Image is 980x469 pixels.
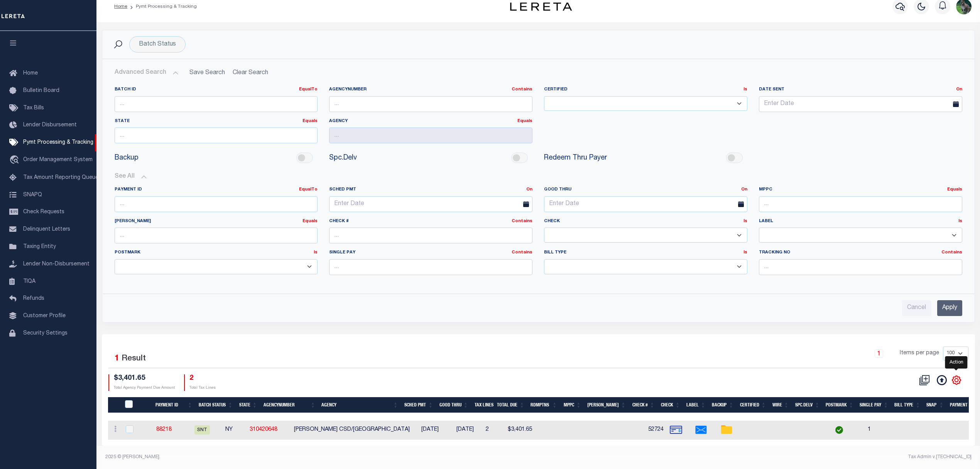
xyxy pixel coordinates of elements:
[23,227,70,232] span: Delinquent Letters
[759,259,962,275] input: ...
[517,119,532,123] a: Equals
[720,424,733,436] img: open-file-folder.png
[658,397,683,413] th: Check: activate to sort column ascending
[23,192,42,197] span: SNAPQ
[115,65,179,80] button: Advanced Search
[759,218,962,225] label: Label
[23,313,66,319] span: Customer Profile
[823,397,857,413] th: Postmark: activate to sort column ascending
[127,3,197,10] li: Pymt Processing & Tracking
[875,349,883,358] a: 1
[753,87,968,93] label: Date Sent
[737,397,769,413] th: Certified: activate to sort column ascending
[538,187,753,193] label: Good Thru
[902,300,931,316] input: Cancel
[23,296,44,301] span: Refunds
[759,187,962,193] label: MPPC
[401,397,436,413] th: SCHED PMT: activate to sort column ascending
[329,250,532,256] label: Single Pay
[323,187,538,193] label: SCHED PMT
[329,218,532,225] label: Check #
[115,355,119,363] span: 1
[302,119,318,123] a: Equals
[512,219,532,223] a: Contains
[299,187,318,192] a: EqualTo
[329,228,532,243] input: ...
[923,397,947,413] th: SNAP: activate to sort column ascending
[114,4,127,9] a: Home
[471,397,494,413] th: Tax Lines
[584,397,629,413] th: Bill Fee: activate to sort column ascending
[670,424,682,436] img: check-bank.png
[129,36,186,53] div: Batch Status
[857,397,891,413] th: Single Pay: activate to sort column ascending
[526,187,532,192] a: On
[23,175,98,180] span: Tax Amount Reporting Queue
[120,397,145,413] th: PayeePmtBatchStatus
[23,71,38,76] span: Home
[115,228,318,243] input: ...
[114,374,175,383] h4: $3,401.65
[544,196,747,212] input: Enter Date
[544,218,747,225] label: Check
[947,187,962,192] a: Equals
[115,173,962,180] button: See All
[741,187,747,192] a: On
[448,421,483,440] td: [DATE]
[695,424,707,436] img: Envelope.png
[329,196,532,212] input: Enter Date
[937,300,962,316] input: Apply
[23,140,93,145] span: Pymt Processing & Tracking
[115,187,318,193] label: Payment ID
[145,397,196,413] th: Payment ID: activate to sort column ascending
[329,153,357,163] span: Spc.Delv
[958,219,962,223] a: Is
[115,96,318,112] input: ...
[510,2,572,11] img: logo-dark.svg
[941,250,962,255] a: Contains
[512,250,532,255] a: Contains
[115,196,318,212] input: ...
[891,397,923,413] th: Bill Type: activate to sort column ascending
[638,421,667,440] td: 52724
[413,421,448,440] td: [DATE]
[483,421,505,440] td: 2
[115,250,318,256] label: Postmark
[629,397,658,413] th: Check #: activate to sort column ascending
[122,353,146,365] label: Result
[759,96,962,112] input: Enter Date
[291,421,413,440] td: [PERSON_NAME] CSD/[GEOGRAPHIC_DATA]
[9,155,22,165] i: travel_explore
[314,250,318,255] a: Is
[494,397,527,413] th: Total Due: activate to sort column ascending
[709,397,737,413] th: Backup: activate to sort column ascending
[792,397,823,413] th: Spc.Delv: activate to sort column ascending
[23,122,77,128] span: Lender Disbursement
[865,421,899,440] td: 1
[299,87,318,92] a: EqualTo
[769,397,792,413] th: Wire: activate to sort column ascending
[194,425,210,435] span: SNT
[683,397,709,413] th: Label: activate to sort column ascending
[115,218,318,225] label: [PERSON_NAME]
[743,250,747,255] a: Is
[544,87,747,93] label: Certified
[945,356,967,369] div: Action
[23,262,90,267] span: Lender Non-Disbursement
[23,331,68,336] span: Security Settings
[527,397,560,413] th: Rdmptns: activate to sort column ascending
[23,244,56,250] span: Taxing Entity
[100,454,539,461] div: 2025 © [PERSON_NAME].
[23,88,59,93] span: Bulletin Board
[544,153,607,163] span: Redeem Thru Payer
[560,397,584,413] th: MPPC: activate to sort column ascending
[115,118,318,125] label: State
[115,87,318,93] label: Batch ID
[743,87,747,92] a: Is
[436,397,471,413] th: Good Thru: activate to sort column ascending
[512,87,532,92] a: Contains
[329,87,532,93] label: AgencyNumber
[329,259,532,275] input: ...
[329,118,532,125] label: Agency
[236,397,260,413] th: State: activate to sort column ascending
